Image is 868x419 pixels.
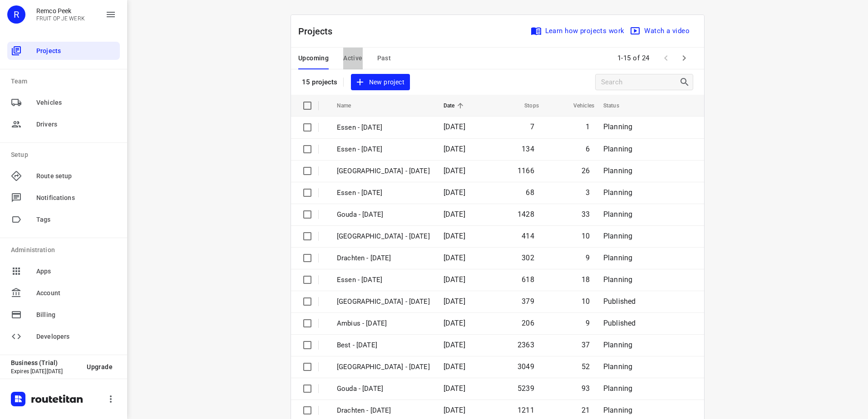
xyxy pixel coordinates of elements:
p: FRUIT OP JE WERK [36,15,85,22]
span: 18 [582,275,590,284]
span: Planning [603,210,632,219]
span: [DATE] [444,362,465,371]
div: Developers [7,327,120,346]
span: [DATE] [444,406,465,414]
p: Gouda - Tuesday [337,209,430,220]
span: 9 [586,319,590,327]
span: 21 [582,406,590,414]
span: Planning [603,188,632,197]
div: Drivers [7,115,120,133]
span: Planning [603,122,632,131]
span: Upcoming [298,53,329,64]
p: Essen - Wednesday [337,144,430,155]
div: Billing [7,306,120,324]
span: Published [603,319,636,327]
p: Best - Monday [337,340,430,351]
p: Team [11,77,120,86]
button: New project [351,74,410,91]
span: [DATE] [444,384,465,393]
div: Account [7,284,120,302]
p: Essen - Friday [337,122,430,133]
span: Stops [513,100,539,111]
span: 302 [522,253,534,262]
span: [DATE] [444,275,465,284]
span: 93 [582,384,590,393]
button: Upgrade [79,359,120,375]
p: Projects [298,24,340,38]
p: Zwolle - Wednesday [337,166,430,176]
span: [DATE] [444,145,465,153]
span: Planning [603,341,632,349]
span: [DATE] [444,341,465,349]
span: 414 [522,232,534,240]
span: Next Page [675,49,693,67]
span: [DATE] [444,253,465,262]
p: Administration [11,245,120,255]
span: 9 [586,253,590,262]
span: Planning [603,232,632,240]
p: Remco Peek [36,7,85,15]
span: Account [36,288,116,298]
p: Expires [DATE][DATE] [11,368,79,375]
p: 15 projects [302,78,338,86]
span: Previous Page [657,49,675,67]
p: Essen - Tuesday [337,188,430,198]
span: [DATE] [444,210,465,219]
span: Upgrade [87,363,113,370]
span: 5239 [518,384,534,393]
span: 3049 [518,362,534,371]
span: 134 [522,145,534,153]
span: Developers [36,332,116,341]
span: Planning [603,145,632,153]
span: New project [356,77,404,88]
div: R [7,5,25,24]
span: [DATE] [444,166,465,175]
span: Tags [36,215,116,224]
p: Setup [11,150,120,160]
input: Search projects [601,75,679,89]
span: [DATE] [444,297,465,306]
p: Ambius - Monday [337,318,430,329]
span: 6 [586,145,590,153]
span: Planning [603,253,632,262]
div: Tags [7,210,120,229]
p: Zwolle - Tuesday [337,231,430,242]
span: Vehicles [36,98,116,107]
span: Published [603,297,636,306]
span: 37 [582,341,590,349]
span: 1 [586,122,590,131]
span: Drivers [36,120,116,129]
span: Planning [603,406,632,414]
span: Apps [36,267,116,276]
div: Notifications [7,189,120,207]
p: Business (Trial) [11,359,79,366]
span: Billing [36,310,116,320]
span: 206 [522,319,534,327]
span: Name [337,100,363,111]
div: Search [679,77,693,88]
span: 1-15 of 24 [614,49,653,68]
span: 26 [582,166,590,175]
span: 379 [522,297,534,306]
span: Date [444,100,467,111]
span: Planning [603,384,632,393]
p: Essen - Monday [337,275,430,285]
span: 1211 [518,406,534,414]
div: Projects [7,42,120,60]
span: Active [343,53,362,64]
p: Gouda - Monday [337,384,430,394]
span: Route setup [36,171,116,181]
p: Zwolle - Monday [337,362,430,372]
span: Projects [36,46,116,56]
span: 1428 [518,210,534,219]
span: [DATE] [444,122,465,131]
div: Route setup [7,167,120,185]
span: [DATE] [444,319,465,327]
span: Planning [603,362,632,371]
span: 10 [582,232,590,240]
span: Status [603,100,631,111]
span: Notifications [36,193,116,203]
span: 52 [582,362,590,371]
span: [DATE] [444,188,465,197]
span: 33 [582,210,590,219]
